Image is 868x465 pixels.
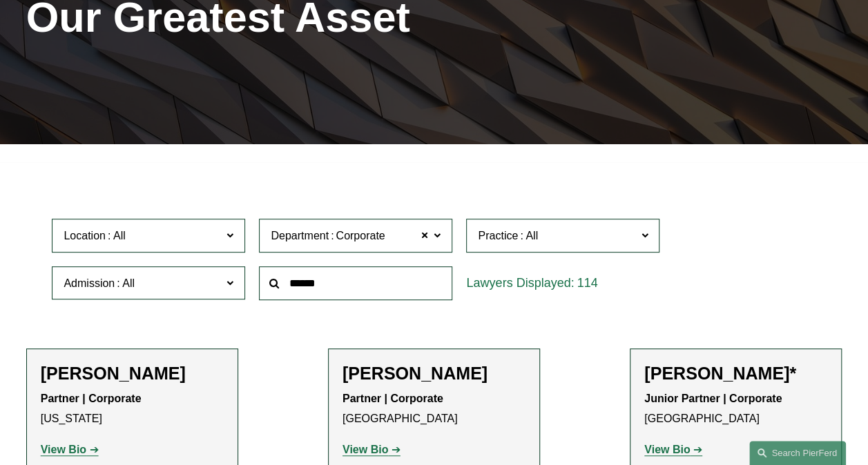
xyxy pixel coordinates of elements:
[644,444,702,455] a: View Bio
[644,444,690,455] strong: View Bio
[41,389,224,429] p: [US_STATE]
[41,444,86,455] strong: View Bio
[644,389,827,429] p: [GEOGRAPHIC_DATA]
[478,230,518,241] span: Practice
[41,363,224,384] h2: [PERSON_NAME]
[343,393,443,404] strong: Partner | Corporate
[644,363,827,384] h2: [PERSON_NAME]*
[41,444,99,455] a: View Bio
[64,277,115,289] span: Admission
[64,230,106,241] span: Location
[749,441,846,465] a: Search this site
[41,393,142,404] strong: Partner | Corporate
[271,230,329,241] span: Department
[336,227,385,245] span: Corporate
[577,276,597,290] span: 114
[343,444,388,455] strong: View Bio
[343,444,401,455] a: View Bio
[343,363,525,384] h2: [PERSON_NAME]
[343,389,525,429] p: [GEOGRAPHIC_DATA]
[644,393,782,404] strong: Junior Partner | Corporate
